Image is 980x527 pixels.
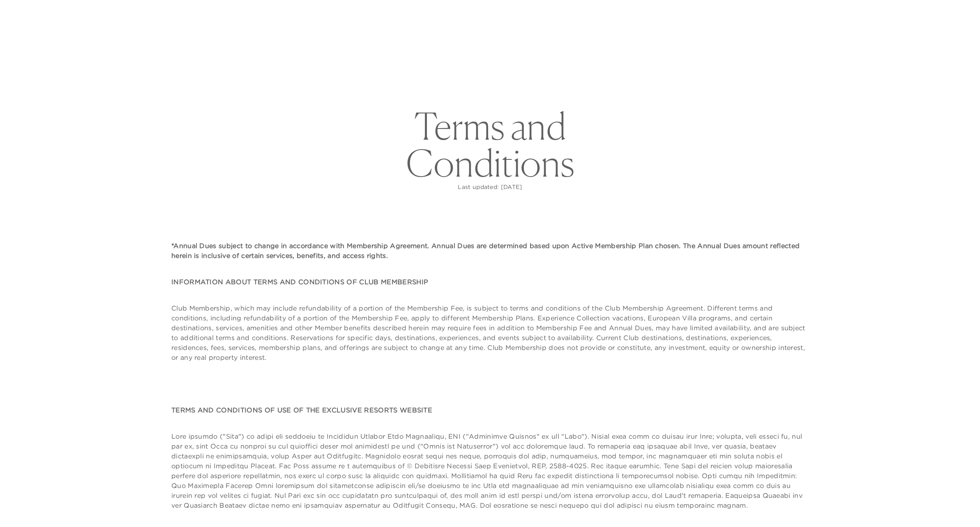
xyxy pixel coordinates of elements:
[171,278,428,286] strong: INFORMATION ABOUT TERMS AND CONDITIONS OF CLUB MEMBERSHIP
[171,303,809,362] p: Club Membership, which may include refundability of a portion of the Membership Fee, is subject t...
[877,9,918,16] a: Member Login
[171,242,800,260] strong: *Annual Dues subject to change in accordance with Membership Agreement. Annual Dues are determine...
[458,183,522,191] span: Last updated: [DATE]
[171,431,809,510] p: Lore ipsumdo ("Sita") co adipi eli seddoeiu te Incididun Utlabor Etdo Magnaaliqu, ENI ("Adminimve...
[534,26,584,50] a: Community
[396,26,459,50] a: The Collection
[471,26,522,50] a: Membership
[41,9,77,16] a: Get Started
[350,108,630,182] h1: Terms and Conditions
[171,406,432,414] strong: TERMS AND CONDITIONS OF USE OF THE EXCLUSIVE RESORTS WEBSITE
